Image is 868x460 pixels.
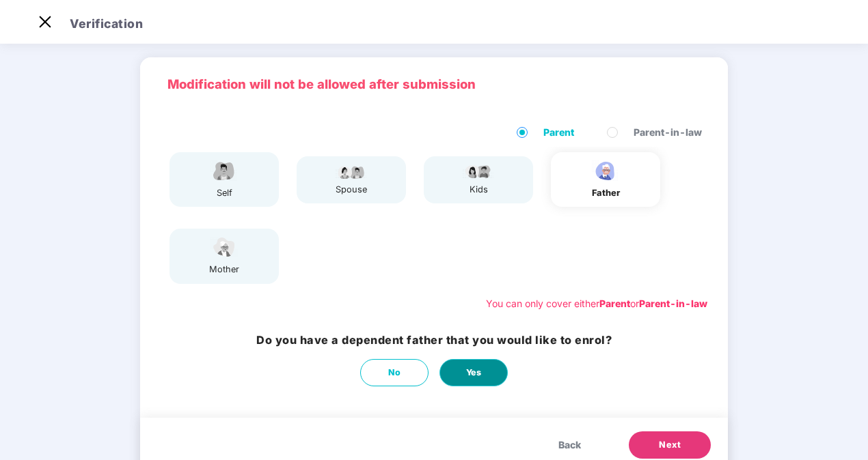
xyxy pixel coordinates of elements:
div: spouse [334,183,368,197]
h3: Do you have a dependent father that you would like to enrol? [256,332,612,349]
div: mother [207,263,241,276]
img: svg+xml;base64,PHN2ZyBpZD0iRW1wbG95ZWVfbWFsZSIgeG1sbnM9Imh0dHA6Ly93d3cudzMub3JnLzIwMDAvc3ZnIiB3aW... [207,159,241,183]
img: svg+xml;base64,PHN2ZyB4bWxucz0iaHR0cDovL3d3dy53My5vcmcvMjAwMC9zdmciIHdpZHRoPSI3OS4wMzciIGhlaWdodD... [461,163,496,179]
button: Yes [439,359,508,386]
span: Parent-in-law [628,125,707,140]
div: You can only cover either or [486,296,707,311]
span: Parent [538,125,580,140]
img: svg+xml;base64,PHN2ZyB4bWxucz0iaHR0cDovL3d3dy53My5vcmcvMjAwMC9zdmciIHdpZHRoPSI1NCIgaGVpZ2h0PSIzOC... [207,235,241,259]
b: Parent-in-law [639,298,707,309]
button: Back [545,431,595,459]
b: Parent [599,298,630,309]
button: Next [629,431,711,459]
div: father [588,186,623,200]
span: Next [659,438,681,452]
span: Yes [466,366,482,379]
div: self [207,186,241,200]
div: kids [461,183,496,197]
img: svg+xml;base64,PHN2ZyB4bWxucz0iaHR0cDovL3d3dy53My5vcmcvMjAwMC9zdmciIHdpZHRoPSI5Ny44OTciIGhlaWdodD... [334,163,368,179]
button: No [360,359,429,386]
span: No [388,366,401,379]
span: Back [558,437,581,452]
img: svg+xml;base64,PHN2ZyBpZD0iRmF0aGVyX2ljb24iIHhtbG5zPSJodHRwOi8vd3d3LnczLm9yZy8yMDAwL3N2ZyIgeG1sbn... [588,159,623,183]
p: Modification will not be allowed after submission [167,74,701,94]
